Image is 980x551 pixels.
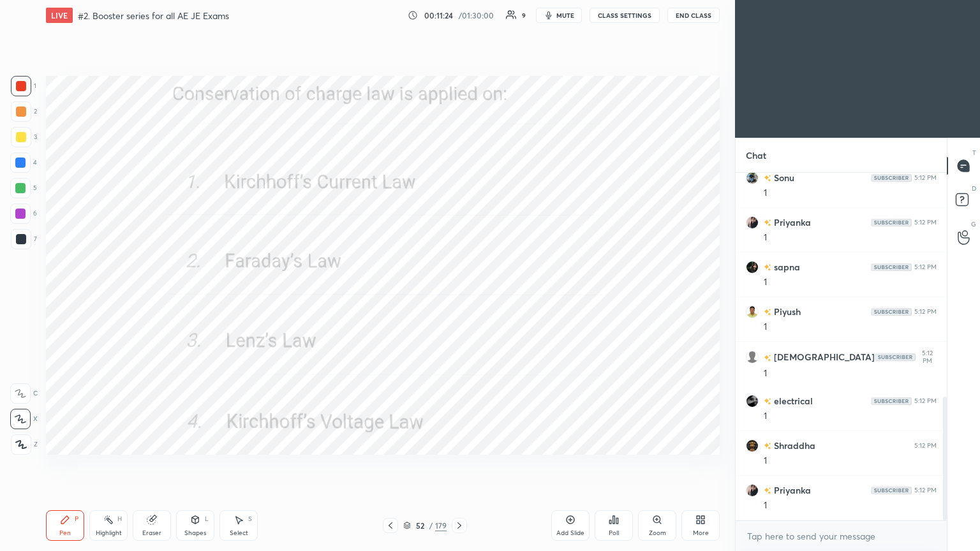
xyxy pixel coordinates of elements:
[205,516,209,522] div: L
[771,394,813,408] h6: electrical
[649,530,666,536] div: Zoom
[746,395,759,408] img: 609f497699af45b2b96819180bb5feb8.jpg
[435,520,447,531] div: 179
[746,261,759,274] img: adb9a622e9024a97a40cb4c88c5bb81e.jpg
[914,174,937,182] div: 5:12 PM
[746,305,759,318] img: 6499c9f0efa54173aa28340051e62cb0.jpg
[230,530,248,536] div: Select
[736,173,947,520] div: grid
[10,178,37,198] div: 5
[764,410,937,423] div: 1
[764,276,937,289] div: 1
[667,8,720,23] button: End Class
[764,231,937,244] div: 1
[972,184,976,193] p: D
[764,264,771,271] img: no-rating-badge.077c3623.svg
[914,487,937,494] div: 5:12 PM
[971,219,976,229] p: G
[11,434,38,455] div: Z
[771,483,811,497] h6: Priyanka
[764,487,771,494] img: no-rating-badge.077c3623.svg
[764,499,937,512] div: 1
[914,263,937,271] div: 5:12 PM
[746,484,759,497] img: 1a56f41675594ba7928455774852ebd2.jpg
[10,203,37,224] div: 6
[764,321,937,334] div: 1
[764,443,771,450] img: no-rating-badge.077c3623.svg
[771,216,811,229] h6: Priyanka
[871,487,912,494] img: Yh7BfnbMxzoAAAAASUVORK5CYII=
[75,516,78,522] div: P
[96,530,122,536] div: Highlight
[914,442,937,450] div: 5:12 PM
[764,355,771,362] img: no-rating-badge.077c3623.svg
[11,101,37,122] div: 2
[10,409,38,429] div: X
[693,530,709,536] div: More
[771,351,875,364] h6: [DEMOGRAPHIC_DATA]
[871,397,912,405] img: Yh7BfnbMxzoAAAAASUVORK5CYII=
[914,219,937,226] div: 5:12 PM
[918,349,937,365] div: 5:12 PM
[764,455,937,467] div: 1
[429,522,433,529] div: /
[764,187,937,200] div: 1
[764,367,937,380] div: 1
[609,530,619,536] div: Poll
[871,174,912,182] img: Yh7BfnbMxzoAAAAASUVORK5CYII=
[556,11,574,20] span: mute
[746,216,759,229] img: 1a56f41675594ba7928455774852ebd2.jpg
[536,8,582,23] button: mute
[771,439,815,452] h6: Shraddha
[59,530,71,536] div: Pen
[771,171,794,184] h6: Sonu
[522,12,526,18] div: 9
[764,219,771,226] img: no-rating-badge.077c3623.svg
[771,260,800,274] h6: sapna
[11,76,36,96] div: 1
[11,127,37,147] div: 3
[10,152,37,173] div: 4
[746,351,759,364] img: default.png
[871,308,912,316] img: Yh7BfnbMxzoAAAAASUVORK5CYII=
[746,172,759,184] img: 1996a41c05a54933bfa64e97c9bd7d8b.jpg
[556,530,584,536] div: Add Slide
[142,530,161,536] div: Eraser
[746,439,759,452] img: fb0a252707ef4a04af966b653a5f050c.png
[914,308,937,316] div: 5:12 PM
[771,305,801,318] h6: Piyush
[10,383,38,404] div: C
[875,353,916,361] img: Yh7BfnbMxzoAAAAASUVORK5CYII=
[914,397,937,405] div: 5:12 PM
[871,263,912,271] img: Yh7BfnbMxzoAAAAASUVORK5CYII=
[871,219,912,226] img: Yh7BfnbMxzoAAAAASUVORK5CYII=
[46,8,73,23] div: LIVE
[736,138,776,172] p: Chat
[184,530,206,536] div: Shapes
[764,309,771,316] img: no-rating-badge.077c3623.svg
[972,148,976,158] p: T
[590,8,660,23] button: CLASS SETTINGS
[11,229,37,249] div: 7
[248,516,252,522] div: S
[764,175,771,182] img: no-rating-badge.077c3623.svg
[413,522,426,529] div: 52
[764,398,771,405] img: no-rating-badge.077c3623.svg
[78,10,229,22] h4: #2. Booster series for all AE JE Exams
[117,516,122,522] div: H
